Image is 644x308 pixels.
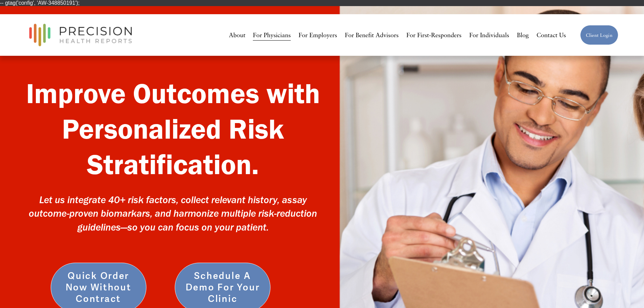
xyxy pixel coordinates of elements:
a: For Employers [299,29,337,41]
a: For First-Responders [406,29,461,41]
a: Client Login [580,25,618,45]
a: For Individuals [469,29,509,41]
a: About [229,29,245,41]
em: Let us integrate 40+ risk factors, collect relevant history, assay outcome-proven biomarkars, and... [29,194,319,233]
a: For Benefit Advisors [345,29,399,41]
a: Blog [517,29,529,41]
a: Contact Us [536,29,566,41]
strong: Improve Outcomes with Personalized Risk Stratification. [26,76,327,181]
img: Precision Health Reports [26,21,135,49]
a: For Physicians [253,29,291,41]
